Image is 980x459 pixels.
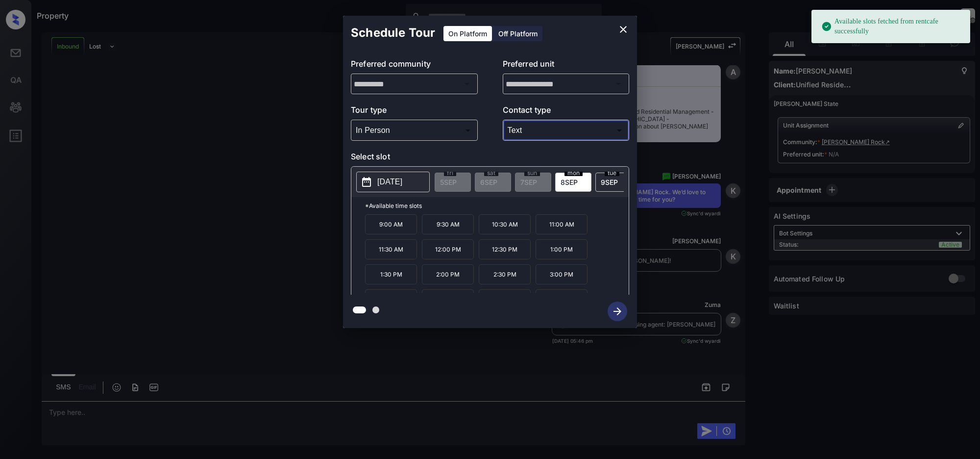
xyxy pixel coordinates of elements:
h2: Schedule Tour [343,16,443,50]
div: On Platform [443,26,492,41]
div: date-select [555,173,591,192]
div: Off Platform [493,26,542,41]
div: date-select [595,173,632,192]
p: 11:00 AM [536,214,588,234]
button: close [613,20,633,39]
p: 1:00 PM [536,239,588,259]
p: 2:30 PM [479,264,531,284]
div: In Person [353,122,475,138]
p: 3:00 PM [536,264,588,284]
p: 1:30 PM [365,264,417,284]
p: [DATE] [377,176,402,188]
span: 8 SEP [561,178,578,186]
p: Preferred unit [503,58,630,74]
button: [DATE] [356,172,430,192]
div: Text [505,122,627,138]
p: Contact type [503,104,630,120]
span: mon [564,170,583,176]
p: 9:00 AM [365,214,417,234]
p: 5:00 PM [536,289,588,309]
div: Available slots fetched from rentcafe successfully [821,13,962,40]
p: 12:30 PM [479,239,531,259]
p: Tour type [351,104,478,120]
span: 9 SEP [601,178,618,186]
p: 10:30 AM [479,214,531,234]
p: 4:00 PM [422,289,474,309]
p: 2:00 PM [422,264,474,284]
p: 9:30 AM [422,214,474,234]
p: Select slot [351,151,629,166]
p: 4:30 PM [479,289,531,309]
p: *Available time slots [365,197,629,214]
p: 12:00 PM [422,239,474,259]
p: 11:30 AM [365,239,417,259]
span: tue [605,170,619,176]
p: 3:30 PM [365,289,417,309]
p: Preferred community [351,58,478,74]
